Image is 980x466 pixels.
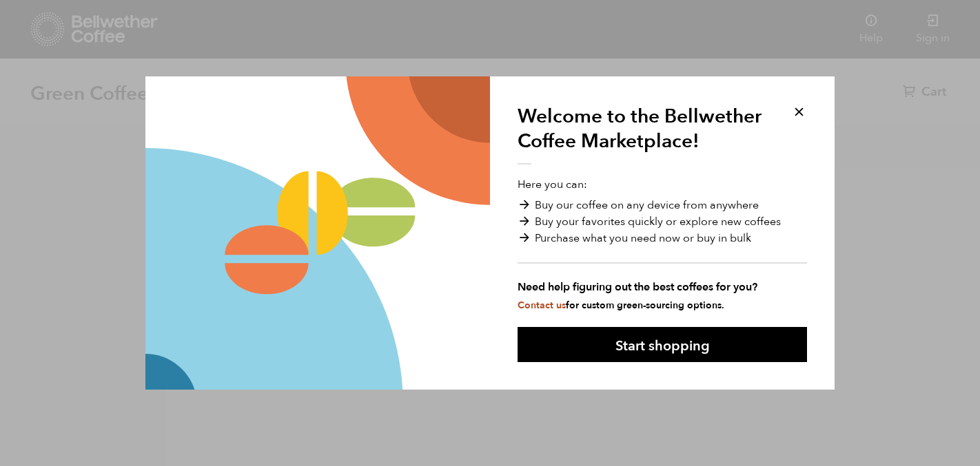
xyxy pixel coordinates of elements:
[518,197,807,213] li: Buy our coffee on any device from anywhere
[518,104,773,165] h1: Welcome to the Bellwether Coffee Marketplace!
[518,299,566,312] a: Contact us
[518,299,724,312] small: for custom green-sourcing options.
[518,279,807,295] strong: Need help figuring out the best coffees for you?
[518,213,807,230] li: Buy your favorites quickly or explore new coffees
[518,176,807,313] p: Here you can:
[518,327,807,362] button: Start shopping
[518,230,807,246] li: Purchase what you need now or buy in bulk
